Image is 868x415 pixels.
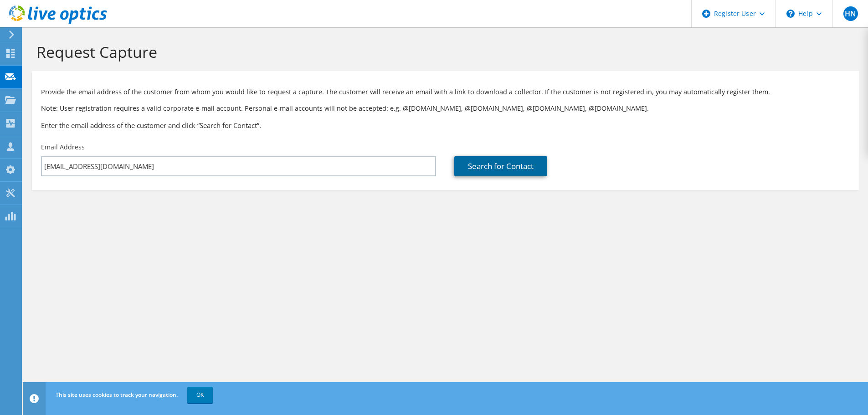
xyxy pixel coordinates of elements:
[41,103,850,113] p: Note: User registration requires a valid corporate e-mail account. Personal e-mail accounts will ...
[36,42,850,61] h1: Request Capture
[41,120,850,130] h3: Enter the email address of the customer and click “Search for Contact”.
[843,6,858,21] span: HN
[41,87,850,97] p: Provide the email address of the customer from whom you would like to request a capture. The cust...
[56,391,178,399] span: This site uses cookies to track your navigation.
[41,143,85,152] label: Email Address
[786,10,795,18] svg: \n
[187,387,213,403] a: OK
[454,156,547,176] a: Search for Contact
